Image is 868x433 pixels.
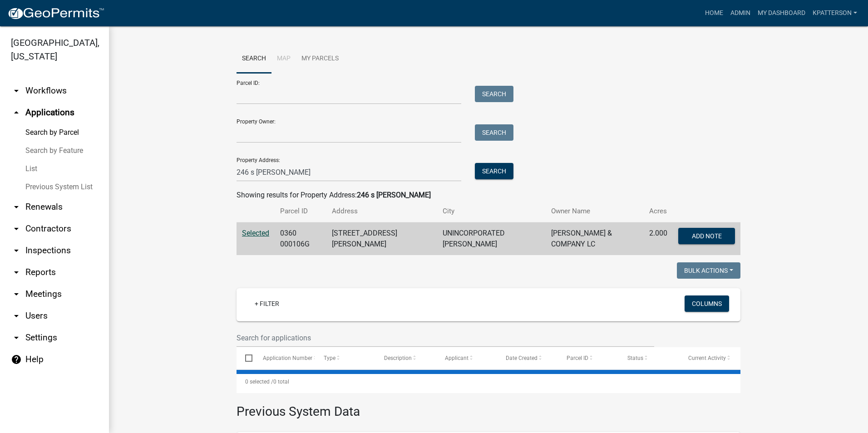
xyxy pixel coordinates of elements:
[237,329,654,347] input: Search for applications
[11,354,22,365] i: help
[567,355,588,361] span: Parcel ID
[315,347,375,369] datatable-header-cell: Type
[11,223,22,234] i: arrow_drop_down
[475,124,513,141] button: Search
[445,355,469,361] span: Applicant
[436,347,497,369] datatable-header-cell: Applicant
[437,201,546,222] th: City
[546,201,644,222] th: Owner Name
[11,107,22,118] i: arrow_drop_up
[497,347,558,369] datatable-header-cell: Date Created
[357,191,431,199] strong: 246 s [PERSON_NAME]
[254,347,315,369] datatable-header-cell: Application Number
[237,393,740,421] h3: Previous System Data
[237,347,254,369] datatable-header-cell: Select
[11,85,22,96] i: arrow_drop_down
[326,222,437,256] td: [STREET_ADDRESS][PERSON_NAME]
[384,355,412,361] span: Description
[680,347,740,369] datatable-header-cell: Current Activity
[677,262,740,279] button: Bulk Actions
[506,355,538,361] span: Date Created
[685,295,729,312] button: Columns
[644,201,673,222] th: Acres
[275,222,326,256] td: 0360 000106G
[11,267,22,278] i: arrow_drop_down
[437,222,546,256] td: UNINCORPORATED [PERSON_NAME]
[546,222,644,256] td: [PERSON_NAME] & COMPANY LC
[11,289,22,300] i: arrow_drop_down
[237,190,740,201] div: Showing results for Property Address:
[296,44,344,74] a: My Parcels
[237,44,271,74] a: Search
[275,201,326,222] th: Parcel ID
[11,310,22,321] i: arrow_drop_down
[644,222,673,256] td: 2.000
[237,370,740,393] div: 0 total
[558,347,619,369] datatable-header-cell: Parcel ID
[754,5,809,22] a: My Dashboard
[11,332,22,343] i: arrow_drop_down
[701,5,727,22] a: Home
[245,379,273,385] span: 0 selected /
[11,245,22,256] i: arrow_drop_down
[475,163,513,179] button: Search
[375,347,436,369] datatable-header-cell: Description
[809,5,861,22] a: KPATTERSON
[678,228,735,244] button: Add Note
[247,295,286,312] a: + Filter
[727,5,754,22] a: Admin
[475,86,513,102] button: Search
[324,355,335,361] span: Type
[691,232,721,240] span: Add Note
[11,202,22,212] i: arrow_drop_down
[242,229,269,237] a: Selected
[263,355,312,361] span: Application Number
[627,355,643,361] span: Status
[619,347,680,369] datatable-header-cell: Status
[688,355,726,361] span: Current Activity
[326,201,437,222] th: Address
